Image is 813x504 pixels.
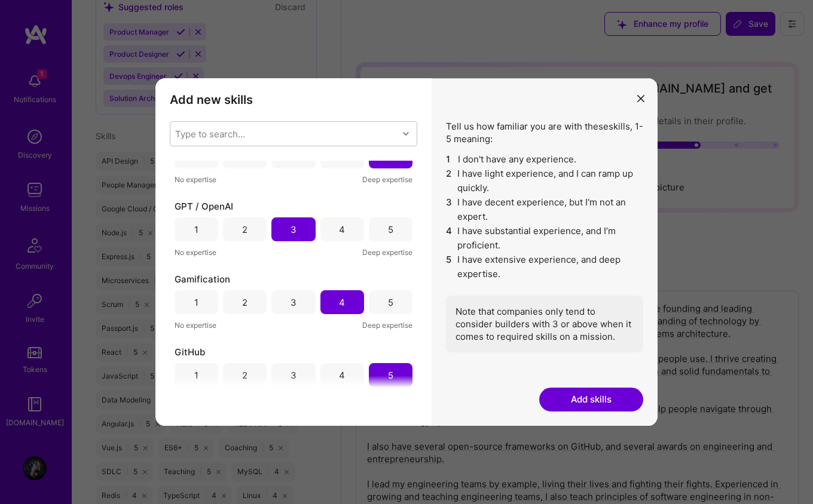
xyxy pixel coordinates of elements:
[388,223,393,236] div: 5
[446,152,453,167] span: 1
[242,223,247,236] div: 2
[637,95,644,102] i: icon Close
[175,319,216,331] span: No expertise
[446,167,643,195] li: I have light experience, and I can ramp up quickly.
[362,173,412,186] span: Deep expertise
[339,223,345,236] div: 4
[175,346,205,358] span: GitHub
[388,369,393,382] div: 5
[446,224,643,253] li: I have substantial experience, and I’m proficient.
[242,296,247,309] div: 2
[175,246,216,259] span: No expertise
[242,150,247,163] div: 2
[388,296,393,309] div: 5
[194,223,198,236] div: 1
[446,253,643,281] li: I have extensive experience, and deep expertise.
[446,120,643,352] div: Tell us how familiar you are with these skills , 1-5 meaning:
[446,167,453,195] span: 2
[291,369,297,382] div: 3
[175,273,230,285] span: Gamification
[339,369,345,382] div: 4
[291,223,297,236] div: 3
[194,150,198,163] div: 1
[155,78,658,426] div: modal
[175,200,233,213] span: GPT / OpenAI
[362,246,412,259] span: Deep expertise
[388,150,393,163] div: 5
[362,319,412,331] span: Deep expertise
[446,195,453,224] span: 3
[339,296,345,309] div: 4
[291,296,297,309] div: 3
[194,296,198,309] div: 1
[539,388,643,411] button: Add skills
[291,150,297,163] div: 3
[339,150,345,163] div: 4
[194,369,198,382] div: 1
[175,128,245,140] div: Type to search...
[170,93,417,107] h3: Add new skills
[446,152,643,167] li: I don't have any experience.
[446,253,453,281] span: 5
[446,195,643,224] li: I have decent experience, but I'm not an expert.
[446,224,453,253] span: 4
[403,131,409,137] i: icon Chevron
[175,173,216,186] span: No expertise
[242,369,247,382] div: 2
[446,296,643,352] div: Note that companies only tend to consider builders with 3 or above when it comes to required skil...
